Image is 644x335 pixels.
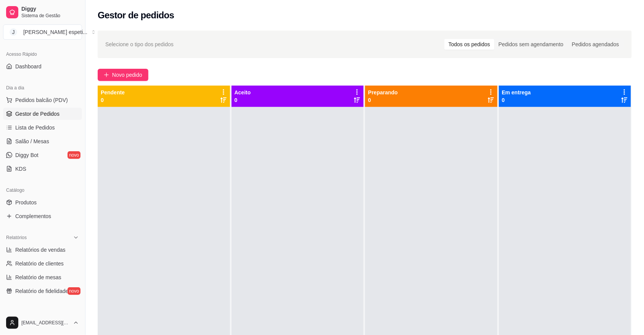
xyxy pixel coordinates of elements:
[15,151,39,159] span: Diggy Bot
[105,40,174,49] span: Selecione o tipo dos pedidos
[15,212,51,220] span: Complementos
[3,196,82,209] a: Produtos
[3,149,82,161] a: Diggy Botnovo
[15,274,61,281] span: Relatório de mesas
[3,210,82,222] a: Complementos
[3,163,82,175] a: KDS
[21,6,79,13] span: Diggy
[368,96,398,104] p: 0
[112,71,142,79] span: Novo pedido
[502,96,531,104] p: 0
[15,246,66,254] span: Relatórios de vendas
[15,110,60,118] span: Gestor de Pedidos
[444,39,494,50] div: Todos os pedidos
[21,13,79,19] span: Sistema de Gestão
[15,260,64,267] span: Relatório de clientes
[3,60,82,73] a: Dashboard
[3,3,82,21] a: DiggySistema de Gestão
[3,244,82,256] a: Relatórios de vendas
[6,235,27,241] span: Relatórios
[98,69,148,81] button: Novo pedido
[101,96,125,104] p: 0
[15,124,55,131] span: Lista de Pedidos
[3,135,82,147] a: Salão / Mesas
[3,94,82,106] button: Pedidos balcão (PDV)
[101,89,125,96] p: Pendente
[3,82,82,94] div: Dia a dia
[3,108,82,120] a: Gestor de Pedidos
[502,89,531,96] p: Em entrega
[235,96,251,104] p: 0
[3,306,82,319] div: Gerenciar
[3,121,82,134] a: Lista de Pedidos
[3,257,82,270] a: Relatório de clientes
[3,48,82,60] div: Acesso Rápido
[15,165,26,173] span: KDS
[23,28,87,36] div: [PERSON_NAME] espeti ...
[15,63,42,70] span: Dashboard
[3,24,82,40] button: Select a team
[3,271,82,283] a: Relatório de mesas
[10,28,17,36] span: J
[98,9,174,21] h2: Gestor de pedidos
[494,39,568,50] div: Pedidos sem agendamento
[15,287,68,295] span: Relatório de fidelidade
[3,285,82,297] a: Relatório de fidelidadenovo
[3,184,82,196] div: Catálogo
[368,89,398,96] p: Preparando
[15,199,37,206] span: Produtos
[21,320,70,326] span: [EMAIL_ADDRESS][DOMAIN_NAME]
[104,72,109,78] span: plus
[15,138,49,145] span: Salão / Mesas
[15,96,68,104] span: Pedidos balcão (PDV)
[568,39,623,50] div: Pedidos agendados
[3,314,82,332] button: [EMAIL_ADDRESS][DOMAIN_NAME]
[235,89,251,96] p: Aceito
